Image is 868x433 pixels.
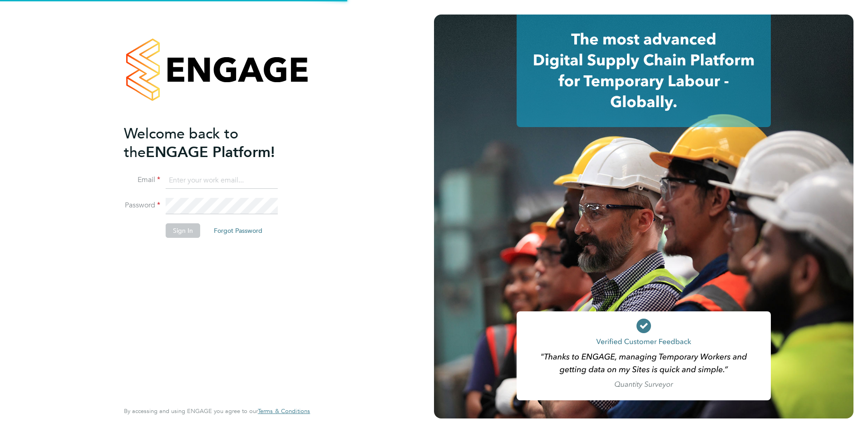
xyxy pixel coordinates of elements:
button: Sign In [166,223,200,238]
label: Email [124,175,160,185]
span: Welcome back to the [124,125,238,161]
label: Password [124,201,160,210]
input: Enter your work email... [166,172,278,189]
a: Terms & Conditions [258,408,310,415]
h2: ENGAGE Platform! [124,124,301,162]
button: Forgot Password [207,223,270,238]
span: By accessing and using ENGAGE you agree to our [124,407,310,415]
